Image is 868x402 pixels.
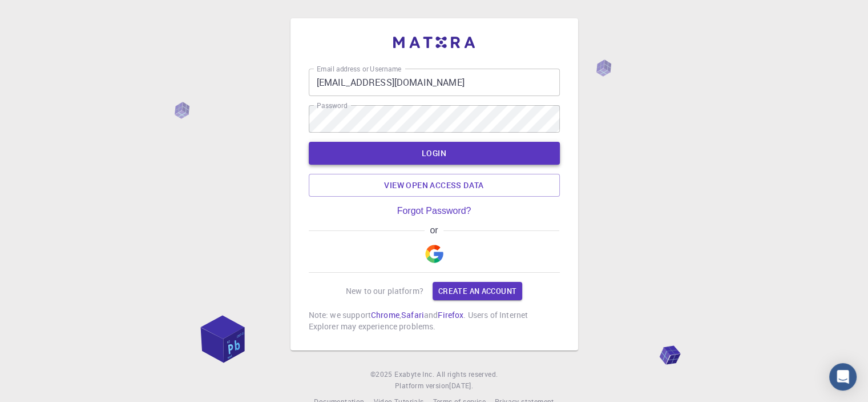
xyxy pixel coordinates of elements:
span: © 2025 [370,369,394,380]
a: Forgot Password? [397,206,471,216]
a: Safari [401,309,424,320]
p: Note: we support , and . Users of Internet Explorer may experience problems. [309,309,560,332]
p: New to our platform? [346,285,423,297]
button: LOGIN [309,142,560,165]
span: [DATE] . [449,381,473,390]
a: View open access data [309,174,560,197]
label: Password [317,101,347,110]
span: Exabyte Inc. [394,369,434,379]
a: Exabyte Inc. [394,369,434,380]
span: All rights reserved. [437,369,498,380]
span: or [425,225,443,236]
a: Create an account [433,282,522,300]
a: Firefox [438,309,463,320]
span: Platform version [395,380,449,392]
img: Google [425,245,443,263]
div: Open Intercom Messenger [829,363,857,391]
a: Chrome [371,309,399,320]
a: [DATE]. [449,380,473,392]
label: Email address or Username [317,64,401,74]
